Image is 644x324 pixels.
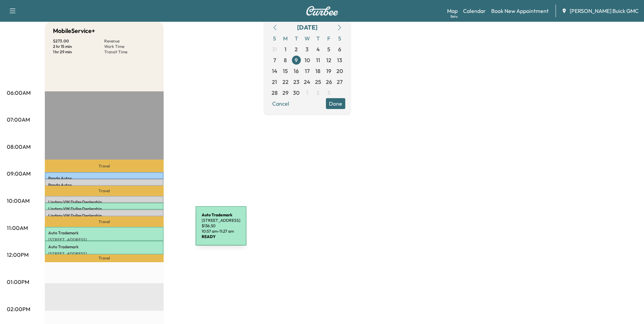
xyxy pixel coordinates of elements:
[326,78,332,86] span: 26
[306,45,309,53] span: 3
[282,78,289,86] span: 22
[295,45,298,53] span: 2
[337,78,343,86] span: 27
[7,305,30,313] p: 02:00PM
[306,6,338,16] img: Curbee Logo
[326,98,345,109] button: Done
[104,38,155,44] p: Revenue
[48,182,160,188] p: Panda Autos
[294,67,299,75] span: 16
[305,67,310,75] span: 17
[491,7,549,15] a: Book New Appointment
[272,45,277,53] span: 31
[324,33,334,44] span: F
[326,67,331,75] span: 19
[315,78,321,86] span: 25
[53,44,104,49] p: 2 hr 15 min
[272,89,278,97] span: 28
[48,237,160,242] p: [STREET_ADDRESS]
[48,244,160,250] p: Auto Trademark
[463,7,486,15] a: Calendar
[104,49,155,55] p: Transit Time
[48,199,160,205] p: Lindsay VW Dulles Dealership
[48,230,160,236] p: Auto Trademark
[48,206,160,212] p: Lindsay VW Dulles Dealership
[284,45,287,53] span: 1
[269,33,280,44] span: S
[293,89,299,97] span: 30
[280,33,291,44] span: M
[327,89,330,97] span: 3
[7,197,30,205] p: 10:00AM
[7,115,30,124] p: 07:00AM
[338,45,341,53] span: 6
[53,38,104,44] p: $ 273.00
[316,56,320,64] span: 11
[104,44,155,49] p: Work Time
[304,78,310,86] span: 24
[7,89,31,97] p: 06:00AM
[7,251,29,259] p: 12:00PM
[316,45,320,53] span: 4
[272,67,277,75] span: 14
[284,56,287,64] span: 8
[313,33,324,44] span: T
[450,14,458,19] div: Beta
[45,254,164,262] p: Travel
[45,216,164,227] p: Travel
[7,224,28,232] p: 11:00AM
[45,186,164,196] p: Travel
[53,49,104,55] p: 1 hr 29 min
[269,98,292,109] button: Cancel
[7,143,31,151] p: 08:00AM
[334,33,345,44] span: S
[306,89,308,97] span: 1
[273,56,276,64] span: 7
[48,213,160,218] p: Lindsay VW Dulles Dealership
[48,251,160,256] p: [STREET_ADDRESS]
[337,56,342,64] span: 13
[326,56,331,64] span: 12
[293,78,299,86] span: 23
[336,67,343,75] span: 20
[7,278,29,286] p: 01:00PM
[305,56,310,64] span: 10
[272,78,277,86] span: 21
[570,7,639,15] span: [PERSON_NAME] Buick GMC
[291,33,302,44] span: T
[53,26,95,36] h5: MobileService+
[297,23,317,32] div: [DATE]
[315,67,320,75] span: 18
[7,169,31,178] p: 09:00AM
[295,56,298,64] span: 9
[45,160,164,172] p: Travel
[302,33,313,44] span: W
[283,67,288,75] span: 15
[316,89,319,97] span: 2
[327,45,330,53] span: 5
[48,176,160,181] p: Panda Autos
[282,89,289,97] span: 29
[447,7,458,15] a: MapBeta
